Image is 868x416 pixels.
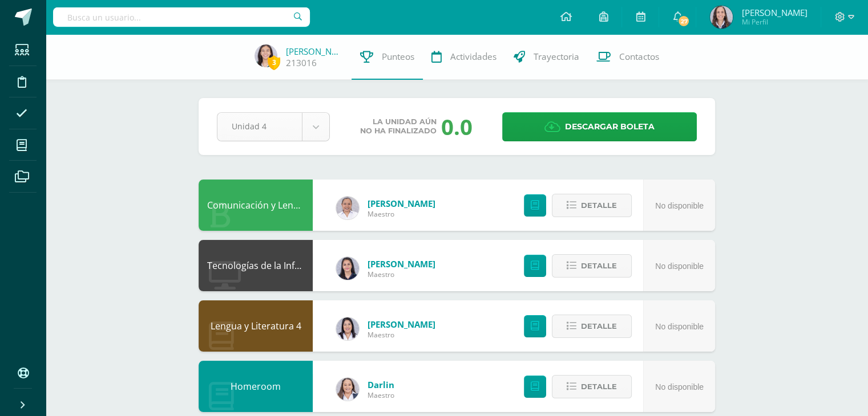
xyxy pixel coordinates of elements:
a: Unidad 4 [217,113,329,141]
span: [PERSON_NAME] [741,7,807,18]
button: Detalle [552,375,632,398]
span: Trayectoria [534,51,579,63]
span: 3 [268,55,280,70]
span: La unidad aún no ha finalizado [360,117,437,136]
input: Busca un usuario... [53,7,310,27]
a: Trayectoria [505,34,588,80]
div: Homeroom [199,361,313,412]
a: Descargar boleta [502,112,697,141]
span: Punteos [382,51,414,63]
span: Detalle [581,195,617,216]
a: [PERSON_NAME] [368,319,435,330]
button: Detalle [552,194,632,217]
span: Descargar boleta [565,113,655,141]
img: 722048b0a46bd8ca52f339fff15bb86c.png [710,6,733,28]
span: Detalle [581,255,617,276]
a: [PERSON_NAME] [368,198,435,209]
div: Tecnologías de la Información y la Comunicación 4 [199,240,313,291]
a: Darlin [368,379,394,390]
span: Actividades [450,51,496,63]
img: 304c455f5b35ca66d2d9859c4516224b.png [255,44,277,67]
span: No disponible [655,322,704,331]
a: [PERSON_NAME] [368,258,435,270]
a: Punteos [352,34,423,80]
span: 27 [677,15,690,27]
span: Maestro [368,390,394,400]
span: Contactos [619,51,659,63]
span: No disponible [655,201,704,210]
span: Maestro [368,209,435,219]
a: Actividades [423,34,505,80]
span: Maestro [368,330,435,340]
img: fd1196377973db38ffd7ffd912a4bf7e.png [336,317,359,340]
span: No disponible [655,382,704,391]
span: Maestro [368,270,435,279]
div: Comunicación y Lenguaje L3 Inglés 4 [199,180,313,231]
img: 04fbc0eeb5f5f8cf55eb7ff53337e28b.png [336,197,359,219]
span: Unidad 4 [232,113,288,140]
span: Detalle [581,316,617,337]
img: 794815d7ffad13252b70ea13fddba508.png [336,378,359,401]
button: Detalle [552,254,632,278]
button: Detalle [552,315,632,338]
span: Mi Perfil [741,17,807,27]
span: Detalle [581,376,617,397]
a: [PERSON_NAME] [286,46,343,57]
div: 0.0 [441,112,473,141]
a: Contactos [588,34,668,80]
a: 213016 [286,57,317,69]
span: No disponible [655,262,704,271]
div: Lengua y Literatura 4 [199,300,313,352]
img: dbcf09110664cdb6f63fe058abfafc14.png [336,257,359,280]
